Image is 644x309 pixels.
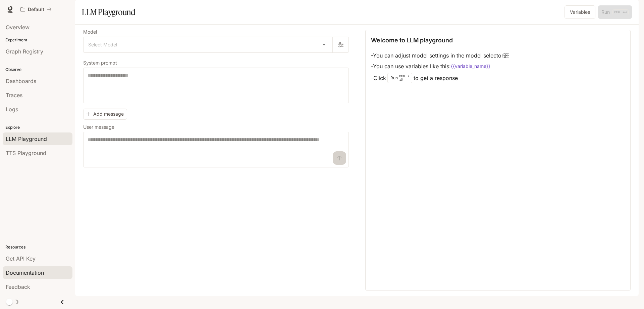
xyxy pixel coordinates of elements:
[371,50,509,61] li: - You can adjust model settings in the model selector
[371,36,453,45] p: Welcome to LLM playground
[565,5,595,19] button: Variables
[17,3,55,16] button: All workspaces
[88,41,117,48] span: Select Model
[84,37,332,52] div: Select Model
[83,61,117,65] p: System prompt
[399,74,409,82] p: ⏎
[371,61,509,72] li: - You can use variables like this:
[387,73,412,83] div: Run
[83,30,97,34] p: Model
[83,109,127,120] button: Add message
[451,63,490,70] code: {{variable_name}}
[83,125,114,129] p: User message
[371,72,509,84] li: - Click to get a response
[28,7,44,12] p: Default
[399,74,409,78] p: CTRL +
[82,5,135,19] h1: LLM Playground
